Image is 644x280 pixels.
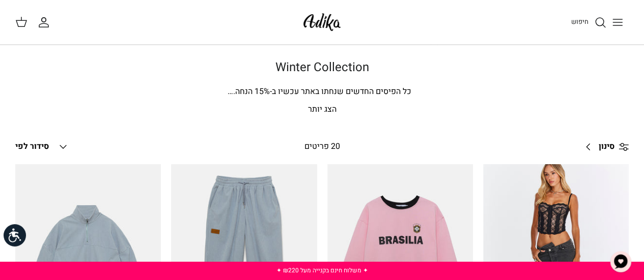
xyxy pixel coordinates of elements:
a: החשבון שלי [38,16,54,28]
span: סינון [599,140,614,153]
a: חיפוש [571,16,606,28]
button: צ'אט [605,246,636,277]
p: הצג יותר [15,103,629,116]
img: Adika IL [300,10,344,34]
span: סידור לפי [15,140,49,152]
span: % הנחה. [228,85,270,98]
div: 20 פריטים [246,140,398,153]
span: 15 [255,85,264,98]
a: סינון [578,135,629,159]
button: Toggle menu [606,11,629,34]
span: חיפוש [571,17,589,26]
button: סידור לפי [15,136,69,158]
span: כל הפיסים החדשים שנחתו באתר עכשיו ב- [270,85,411,98]
h1: Winter Collection [15,60,629,75]
a: ✦ משלוח חינם בקנייה מעל ₪220 ✦ [276,266,368,275]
